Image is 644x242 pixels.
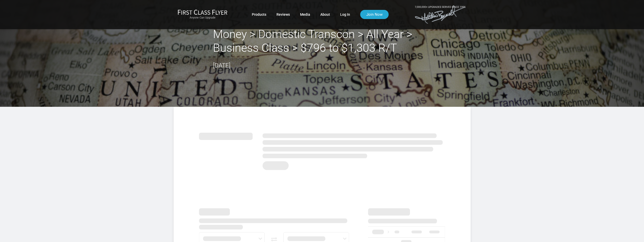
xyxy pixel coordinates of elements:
a: About [320,10,330,19]
img: First Class Flyer [178,9,227,15]
a: Log In [340,10,350,19]
small: Anyone Can Upgrade [178,16,227,20]
a: Reviews [276,10,290,19]
time: [DATE] [213,62,230,69]
a: First Class FlyerAnyone Can Upgrade [178,9,227,20]
a: Media [300,10,310,19]
a: Products [252,10,266,19]
a: Join Now [360,10,389,19]
img: summary.svg [199,127,445,173]
h2: Money > Domestic Transcon > All Year > Business Class > $796 to $1,303 R/T [213,27,431,55]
